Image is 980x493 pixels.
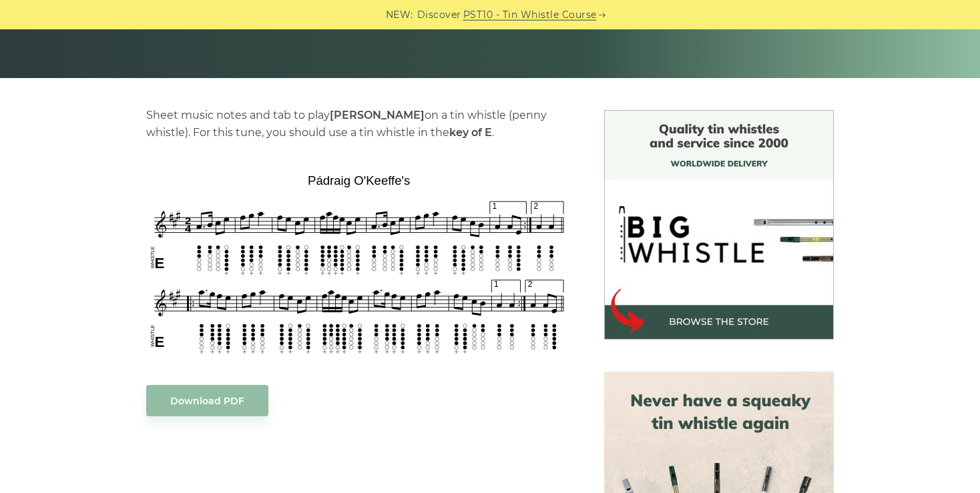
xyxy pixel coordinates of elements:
[604,110,834,340] img: BigWhistle Tin Whistle Store
[146,385,268,416] a: Download PDF
[463,7,597,23] a: PST10 - Tin Whistle Course
[330,109,425,121] strong: [PERSON_NAME]
[146,169,572,358] img: Pádraig O'Keeffe's Tin Whistle Tabs & Sheet Music
[449,126,492,139] strong: key of E
[386,7,413,23] span: NEW:
[146,107,572,141] p: Sheet music notes and tab to play on a tin whistle (penny whistle). For this tune, you should use...
[417,7,461,23] span: Discover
